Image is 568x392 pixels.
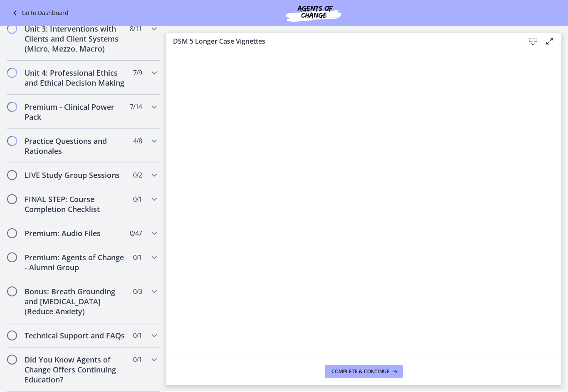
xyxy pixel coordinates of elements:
h2: Did You Know Agents of Change Offers Continuing Education? [25,355,126,385]
h2: FINAL STEP: Course Completion Checklist [25,195,126,214]
span: 0 / 3 [133,287,142,297]
h2: Unit 3: Interventions with Clients and Client Systems (Micro, Mezzo, Macro) [25,24,126,54]
h2: Premium: Audio Files [25,229,126,239]
button: Complete & continue [325,365,403,379]
span: Complete & continue [331,369,390,375]
span: 0 / 1 [133,331,142,341]
span: 7 / 14 [130,102,142,112]
h2: Premium: Agents of Change - Alumni Group [25,253,126,273]
h2: Technical Support and FAQs [25,331,126,341]
span: 0 / 47 [130,229,142,239]
span: 0 / 2 [133,170,142,180]
span: 8 / 11 [130,24,142,34]
span: 0 / 1 [133,195,142,205]
span: 0 / 1 [133,355,142,365]
img: Agents of Change [264,3,363,23]
span: 0 / 1 [133,253,142,263]
h3: DSM 5 Longer Case Vignettes [173,37,511,47]
h2: Practice Questions and Rationales [25,136,126,156]
h2: Bonus: Breath Grounding and [MEDICAL_DATA] (Reduce Anxiety) [25,287,126,317]
h2: Unit 4: Professional Ethics and Ethical Decision Making [25,68,126,88]
h2: Premium - Clinical Power Pack [25,102,126,122]
a: Go to Dashboard [10,8,69,18]
span: 7 / 9 [133,68,142,78]
h2: LIVE Study Group Sessions [25,170,126,180]
span: 4 / 8 [133,136,142,146]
